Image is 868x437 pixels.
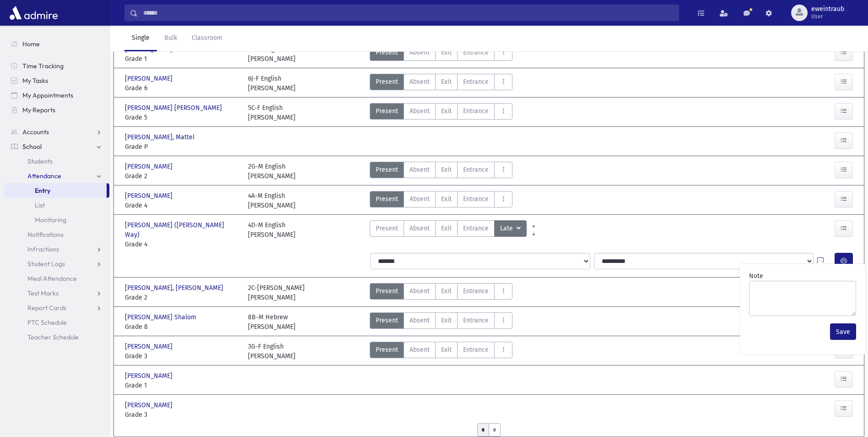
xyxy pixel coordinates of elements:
a: Entry [4,183,107,198]
a: Home [4,37,109,51]
span: Grade 1 [125,381,239,390]
span: Absent [410,345,430,355]
span: Present [376,194,398,204]
a: Notifications [4,227,109,242]
span: Entrance [463,165,489,175]
span: [PERSON_NAME], [PERSON_NAME] [125,283,225,293]
span: Student Logs [27,260,65,268]
span: Teacher Schedule [27,333,79,341]
span: [PERSON_NAME] [125,74,174,83]
div: AttTypes [370,103,512,122]
div: AttTypes [370,283,512,302]
span: PTC Schedule [27,318,67,327]
span: Exit [441,165,452,175]
span: Grade 6 [125,83,239,93]
a: List [4,198,109,213]
span: Exit [441,106,452,116]
span: [PERSON_NAME] [125,342,174,351]
a: Teacher Schedule [4,330,109,344]
span: Present [376,224,398,233]
span: Absent [410,165,430,175]
span: Entry [35,186,50,195]
span: Present [376,165,398,175]
span: Absent [410,224,430,233]
span: Grade 5 [125,113,239,122]
div: AttTypes [370,220,527,249]
span: [PERSON_NAME] [125,400,174,410]
a: PTC Schedule [4,315,109,330]
a: Meal Attendance [4,271,109,286]
span: Exit [441,194,452,204]
span: Grade 3 [125,410,239,420]
a: My Appointments [4,88,109,103]
span: Present [376,286,398,296]
a: Single [124,26,157,51]
span: eweintraub [811,5,844,13]
div: AttTypes [370,44,512,64]
span: Entrance [463,48,489,57]
span: List [35,201,45,209]
span: Exit [441,286,452,296]
span: My Appointments [22,91,73,99]
div: 4A-M English [PERSON_NAME] [248,191,296,210]
a: Accounts [4,125,109,139]
a: School [4,139,109,154]
div: AttTypes [370,342,512,361]
span: Entrance [463,345,489,355]
span: Absent [410,316,430,325]
span: Present [376,316,398,325]
span: Absent [410,194,430,204]
span: Entrance [463,106,489,116]
div: AttTypes [370,74,512,93]
span: Absent [410,286,430,296]
span: Report Cards [27,304,66,312]
span: Students [27,157,53,165]
span: Exit [441,77,452,87]
span: Attendance [27,172,61,180]
div: 4D-M English [PERSON_NAME] [248,220,296,249]
span: Entrance [463,286,489,296]
a: Student Logs [4,257,109,271]
span: Exit [441,48,452,57]
span: [PERSON_NAME] Shalom [125,312,198,322]
a: Classroom [184,26,230,51]
span: [PERSON_NAME] [125,191,174,201]
span: User [811,13,844,20]
span: Accounts [22,128,49,136]
span: Meal Attendance [27,274,77,283]
a: Infractions [4,242,109,257]
span: Grade 4 [125,201,239,210]
span: Absent [410,48,430,57]
a: Report Cards [4,300,109,315]
span: Exit [441,345,452,355]
div: AttTypes [370,162,512,181]
span: [PERSON_NAME], Mattel [125,132,196,142]
span: Grade 8 [125,322,239,332]
span: Present [376,48,398,57]
button: Save [830,323,856,340]
div: 1G-M English [PERSON_NAME] [248,44,296,64]
a: Monitoring [4,213,109,227]
a: My Tasks [4,73,109,88]
span: Late [500,224,515,234]
span: Absent [410,77,430,87]
div: AttTypes [370,312,512,332]
div: 2G-M English [PERSON_NAME] [248,162,296,181]
span: Entrance [463,77,489,87]
span: Exit [441,316,452,325]
span: [PERSON_NAME] [PERSON_NAME] [125,103,224,113]
div: 8B-M Hebrew [PERSON_NAME] [248,312,296,332]
a: Time Tracking [4,59,109,73]
span: Infractions [27,245,59,253]
span: Present [376,77,398,87]
input: Search [138,5,679,21]
img: AdmirePro [7,4,60,22]
div: 3G-F English [PERSON_NAME] [248,342,296,361]
div: 5C-F English [PERSON_NAME] [248,103,296,122]
a: Test Marks [4,286,109,300]
span: Time Tracking [22,62,64,70]
span: Grade 3 [125,351,239,361]
a: Attendance [4,169,109,183]
span: School [22,142,42,151]
span: Grade 1 [125,54,239,64]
